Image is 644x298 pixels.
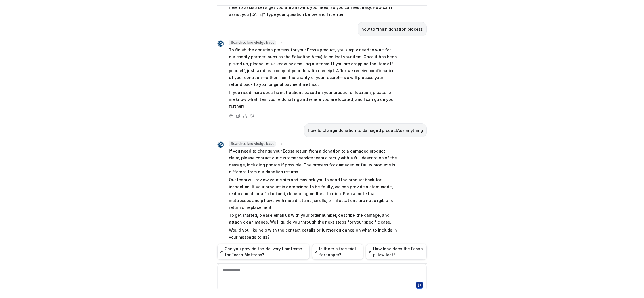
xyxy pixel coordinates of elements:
[312,244,363,260] button: Is there a free trial for topper?
[229,176,397,211] p: Our team will review your claim and may ask you to send the product back for inspection. If your ...
[229,89,397,110] p: If you need more specific instructions based on your product or location, please let me know what...
[229,141,276,147] span: Searched knowledge base
[229,227,397,241] p: Would you like help with the contact details or further guidance on what to include in your messa...
[361,26,423,33] p: how to finish donation process
[217,40,224,47] img: Widget
[229,47,397,88] p: To finish the donation process for your Ecosa product, you simply need to wait for our charity pa...
[217,244,310,260] button: Can you provide the delivery timeframe for Ecosa Mattress?
[229,212,397,226] p: To get started, please email us with your order number, describe the damage, and attach clear ima...
[217,141,224,148] img: Widget
[229,40,276,45] span: Searched knowledge base
[366,244,427,260] button: How long does the Ecosa pillow last?
[229,148,397,175] p: If you need to change your Ecosa return from a donation to a damaged product claim, please contac...
[308,127,423,134] p: how to change donation to damaged productAsk anything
